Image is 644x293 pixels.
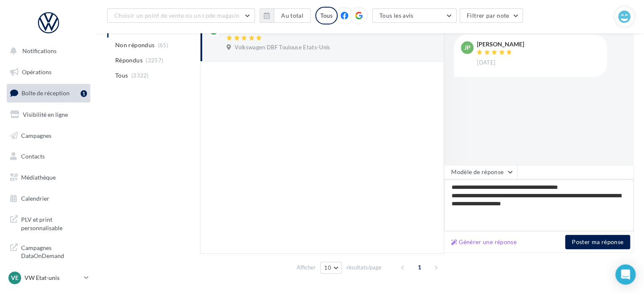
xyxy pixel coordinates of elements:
[274,8,311,23] button: Au total
[81,90,87,97] div: 1
[131,72,149,79] span: (3322)
[22,47,57,54] span: Notifications
[324,264,331,271] span: 10
[444,165,517,179] button: Modèle de réponse
[460,8,523,23] button: Filtrer par note
[477,41,524,47] div: [PERSON_NAME]
[115,56,143,65] span: Répondus
[21,242,87,260] span: Campagnes DataOnDemand
[315,7,338,24] div: Tous
[5,127,92,145] a: Campagnes
[107,8,255,23] button: Choisir un point de vente ou un code magasin
[22,89,70,97] span: Boîte de réception
[235,44,330,51] span: Volkswagen DBF Toulouse Etats-Unis
[115,71,128,80] span: Tous
[23,111,68,118] span: Visibilité en ligne
[5,148,92,165] a: Contacts
[115,41,154,49] span: Non répondus
[346,263,382,271] span: résultats/page
[5,210,92,235] a: PLV et print personnalisable
[5,106,92,124] a: Visibilité en ligne
[146,57,163,64] span: (3257)
[413,261,426,274] span: 1
[21,195,49,202] span: Calendrier
[5,169,92,186] a: Médiathèque
[21,153,45,160] span: Contacts
[477,59,495,67] span: [DATE]
[565,235,630,249] button: Poster ma réponse
[21,174,56,181] span: Médiathèque
[24,274,81,282] p: VW Etat-unis
[260,8,311,23] button: Au total
[158,42,168,48] span: (65)
[464,43,471,52] span: JP
[114,12,239,19] span: Choisir un point de vente ou un code magasin
[448,237,520,247] button: Générer une réponse
[5,42,89,60] button: Notifications
[297,263,316,271] span: Afficher
[615,264,636,285] div: Open Intercom Messenger
[379,12,414,19] span: Tous les avis
[5,63,92,81] a: Opérations
[22,68,51,75] span: Opérations
[7,270,90,286] a: VE VW Etat-unis
[5,84,92,102] a: Boîte de réception1
[11,274,19,282] span: VE
[5,190,92,207] a: Calendrier
[5,239,92,263] a: Campagnes DataOnDemand
[21,132,51,139] span: Campagnes
[372,8,457,23] button: Tous les avis
[320,262,342,274] button: 10
[21,214,87,232] span: PLV et print personnalisable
